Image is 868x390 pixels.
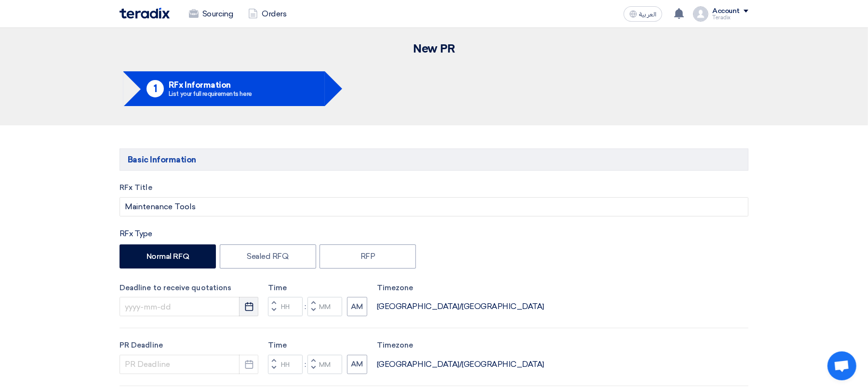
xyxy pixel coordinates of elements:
span: العربية [639,11,656,18]
a: Sourcing [181,3,240,25]
label: Timezone [377,340,544,351]
button: AM [347,297,367,316]
div: List your full requirements here [169,91,252,97]
label: PR Deadline [120,340,258,351]
label: RFP [320,244,416,269]
div: Account [712,7,740,15]
a: Orders [240,3,294,25]
label: Time [268,340,367,351]
h5: RFx Information [169,81,252,89]
div: Teradix [712,15,748,20]
button: العربية [624,6,662,22]
div: : [303,359,307,370]
label: Deadline to receive quotations [120,282,258,294]
h2: New PR [120,42,748,56]
h5: Basic Information [120,148,748,171]
input: Hours [268,355,303,374]
input: Minutes [307,297,342,316]
img: profile_test.png [693,6,708,22]
div: 1 [147,80,164,97]
label: Timezone [377,282,544,294]
input: yyyy-mm-dd [120,297,258,316]
input: Minutes [307,355,342,374]
label: Sealed RFQ [220,244,316,269]
input: Hours [268,297,303,316]
input: PR Deadline [120,355,258,374]
div: [GEOGRAPHIC_DATA]/[GEOGRAPHIC_DATA] [377,301,544,312]
div: [GEOGRAPHIC_DATA]/[GEOGRAPHIC_DATA] [377,359,544,370]
label: RFx Title [120,182,748,193]
div: : [303,301,307,312]
label: Normal RFQ [120,244,216,269]
input: e.g. New ERP System, Server Visualization Project... [120,197,748,216]
div: RFx Type [120,228,748,240]
a: Open chat [828,351,856,380]
img: Teradix logo [120,8,170,19]
label: Time [268,282,367,294]
button: AM [347,355,367,374]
